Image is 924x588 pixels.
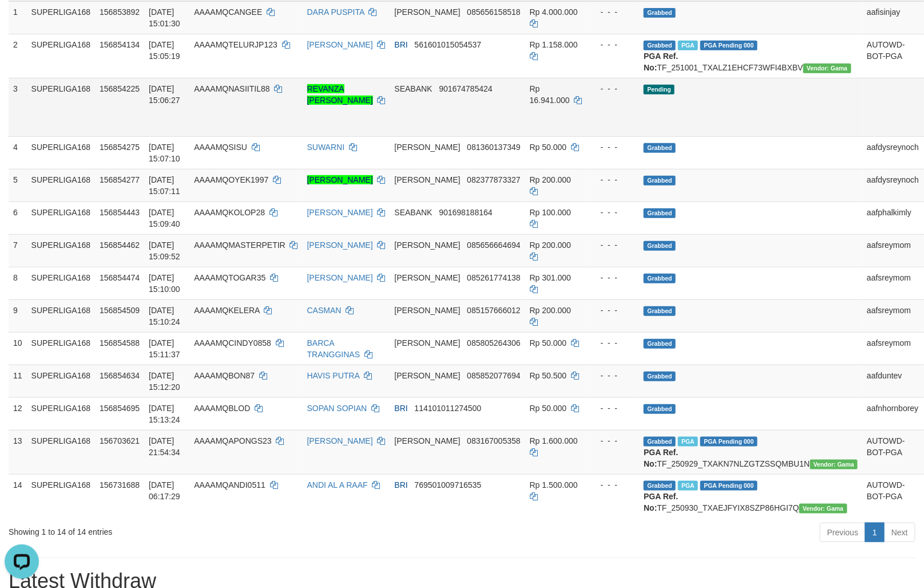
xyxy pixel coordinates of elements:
td: SUPERLIGA168 [27,267,96,299]
span: AAAAMQKELERA [194,306,259,315]
td: AUTOWD-BOT-PGA [862,430,923,474]
span: AAAAMQTOGAR35 [194,273,265,282]
a: CASMAN [307,306,342,315]
span: AAAAMQAPONGS23 [194,436,271,445]
span: Copy 561601015054537 to clipboard [415,40,482,49]
span: Copy 085852077694 to clipboard [467,371,520,380]
td: 5 [9,169,27,202]
span: 156853892 [100,7,140,17]
div: - - - [592,83,635,94]
div: - - - [592,305,635,316]
span: 156854474 [100,273,140,282]
span: [DATE] 15:13:24 [149,404,180,424]
span: AAAAMQTELURJP123 [194,40,277,49]
td: SUPERLIGA168 [27,365,96,397]
td: SUPERLIGA168 [27,34,96,78]
span: [PERSON_NAME] [395,338,461,348]
span: AAAAMQBON87 [194,371,255,380]
span: Rp 200.000 [530,306,571,315]
td: 14 [9,474,27,518]
span: [PERSON_NAME] [395,240,461,250]
td: 8 [9,267,27,299]
span: Copy 082377873327 to clipboard [467,175,520,184]
b: PGA Ref. No: [644,492,678,512]
a: Previous [820,523,866,542]
div: - - - [592,174,635,186]
span: Rp 301.000 [530,273,571,282]
span: [DATE] 21:54:34 [149,436,180,457]
span: Pending [644,85,675,94]
span: [DATE] 06:17:29 [149,480,180,501]
span: Marked by aafsengchandara [678,41,698,50]
a: 1 [865,523,885,542]
span: [DATE] 15:05:19 [149,40,180,61]
span: Rp 4.000.000 [530,7,578,17]
span: 156854275 [100,143,140,152]
span: Grabbed [644,481,676,491]
span: Vendor URL: https://trx31.1velocity.biz [799,504,847,514]
td: 3 [9,78,27,136]
span: [PERSON_NAME] [395,175,461,184]
a: [PERSON_NAME] [307,40,373,49]
span: [DATE] 15:12:20 [149,371,180,392]
span: PGA Pending [700,481,758,491]
td: TF_251001_TXALZ1EHCF73WFI4BXBV [639,34,862,78]
a: HAVIS PUTRA [307,371,360,380]
span: AAAAMQOYEK1997 [194,175,268,184]
td: SUPERLIGA168 [27,430,96,474]
span: Grabbed [644,274,676,283]
span: [DATE] 15:09:40 [149,208,180,228]
span: Marked by aafromsomean [678,481,698,491]
td: aafisinjay [862,1,923,34]
span: 156854695 [100,404,140,413]
button: Open LiveChat chat widget [5,5,39,39]
span: Copy 085261774138 to clipboard [467,273,520,282]
td: SUPERLIGA168 [27,1,96,34]
span: Marked by aafchhiseyha [678,437,698,447]
span: Grabbed [644,339,676,349]
span: Rp 50.000 [530,338,567,348]
td: 6 [9,202,27,234]
span: Rp 200.000 [530,175,571,184]
span: Copy 085805264306 to clipboard [467,338,520,348]
a: [PERSON_NAME] [307,175,373,184]
span: PGA Pending [700,437,758,447]
a: Next [884,523,915,542]
span: Copy 114101011274500 to clipboard [415,404,482,413]
span: Copy 901698188164 to clipboard [439,208,492,217]
span: AAAAMQSISU [194,143,247,152]
a: BARCA TRANGGINAS [307,338,360,359]
td: 11 [9,365,27,397]
span: 156854134 [100,40,140,49]
span: 156854588 [100,338,140,348]
td: SUPERLIGA168 [27,169,96,202]
td: aafdysreynoch [862,169,923,202]
span: [PERSON_NAME] [395,371,461,380]
span: Vendor URL: https://trx31.1velocity.biz [810,460,858,469]
span: Rp 16.941.000 [530,84,570,105]
div: - - - [592,479,635,491]
span: AAAAMQMASTERPETIR [194,240,285,250]
td: SUPERLIGA168 [27,474,96,518]
span: Rp 1.600.000 [530,436,578,445]
span: PGA Pending [700,41,758,50]
span: Rp 50.000 [530,143,567,152]
span: Copy 769501009716535 to clipboard [415,480,482,490]
span: SEABANK [395,208,433,217]
a: DARA PUSPITA [307,7,364,17]
span: [PERSON_NAME] [395,306,461,315]
span: [DATE] 15:07:10 [149,143,180,163]
span: Rp 50.500 [530,371,567,380]
span: AAAAMQBLOD [194,404,250,413]
span: BRI [395,40,408,49]
span: 156703621 [100,436,140,445]
a: SUWARNI [307,143,345,152]
td: aafduntev [862,365,923,397]
span: Copy 083167005358 to clipboard [467,436,520,445]
span: Rp 1.500.000 [530,480,578,490]
td: SUPERLIGA168 [27,397,96,430]
td: SUPERLIGA168 [27,332,96,365]
td: AUTOWD-BOT-PGA [862,474,923,518]
div: - - - [592,39,635,50]
span: 156854225 [100,84,140,93]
